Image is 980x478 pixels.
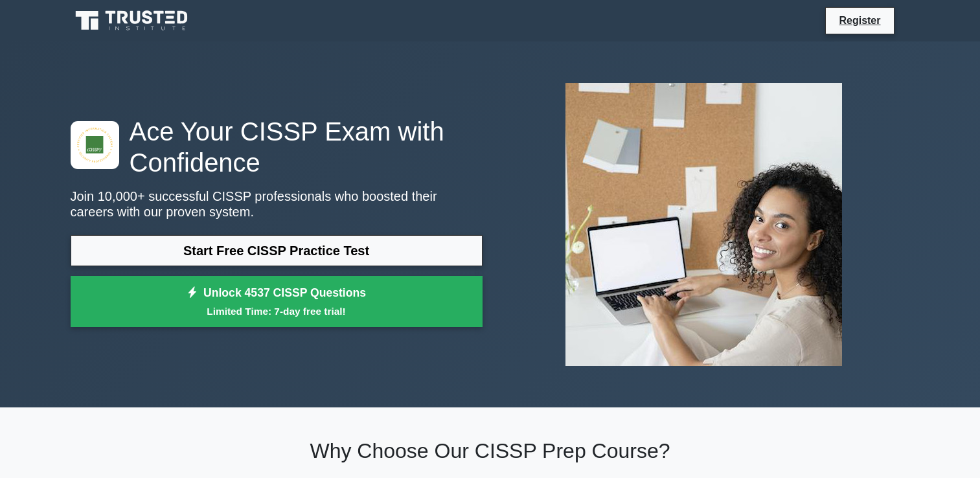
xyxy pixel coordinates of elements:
h2: Why Choose Our CISSP Prep Course? [71,438,910,463]
a: Start Free CISSP Practice Test [71,235,483,266]
h1: Ace Your CISSP Exam with Confidence [71,116,483,178]
a: Register [831,12,888,28]
a: Unlock 4537 CISSP QuestionsLimited Time: 7-day free trial! [71,276,483,328]
p: Join 10,000+ successful CISSP professionals who boosted their careers with our proven system. [71,188,483,220]
small: Limited Time: 7-day free trial! [87,304,466,319]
